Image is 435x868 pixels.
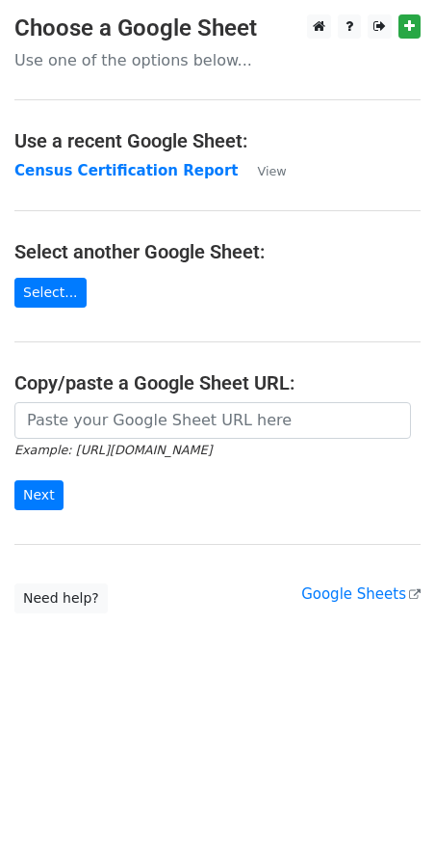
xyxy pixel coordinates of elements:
[14,480,64,510] input: Next
[14,443,212,457] small: Example: [URL][DOMAIN_NAME]
[14,240,421,263] h4: Select another Google Sheet:
[14,371,421,394] h4: Copy/paste a Google Sheet URL:
[14,129,421,152] h4: Use a recent Google Sheet:
[14,278,87,308] a: Select...
[14,162,239,179] a: Census Certification Report
[14,14,421,42] h3: Choose a Google Sheet
[14,583,108,613] a: Need help?
[14,402,411,439] input: Paste your Google Sheet URL here
[258,164,287,178] small: View
[301,585,421,603] a: Google Sheets
[14,50,421,70] p: Use one of the options below...
[239,162,287,179] a: View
